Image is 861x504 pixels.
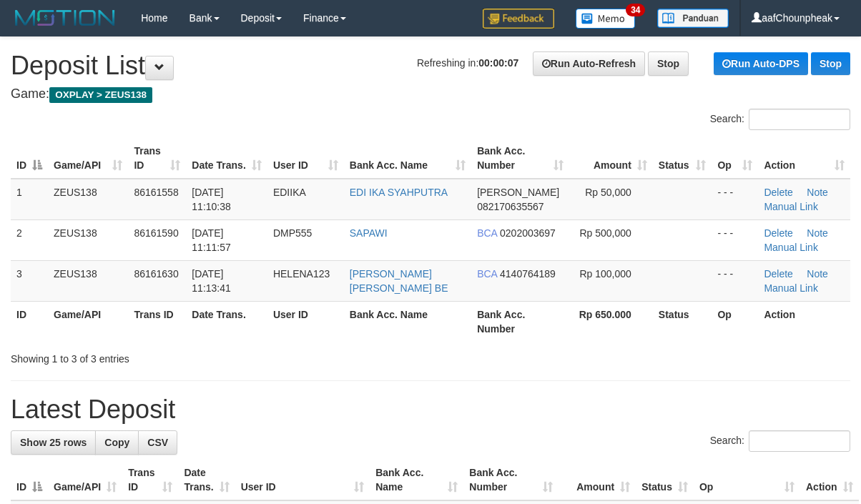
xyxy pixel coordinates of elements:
[128,138,186,179] th: Trans ID: activate to sort column ascending
[712,138,758,179] th: Op: activate to sort column ascending
[576,9,636,29] img: Button%20Memo.svg
[192,268,231,294] span: [DATE] 11:13:41
[807,187,828,198] a: Note
[710,109,850,130] label: Search:
[483,9,554,29] img: Feedback.jpg
[559,460,636,500] th: Amount: activate to sort column ascending
[471,138,569,179] th: Bank Acc. Number: activate to sort column ascending
[758,138,850,179] th: Action: activate to sort column ascending
[273,187,306,198] span: EDIIKA
[186,138,267,179] th: Date Trans.: activate to sort column ascending
[104,437,129,448] span: Copy
[758,301,850,342] th: Action
[694,460,800,500] th: Op: activate to sort column ascending
[764,242,818,253] a: Manual Link
[811,52,850,75] a: Stop
[764,282,818,294] a: Manual Link
[178,460,235,500] th: Date Trans.: activate to sort column ascending
[585,187,631,198] span: Rp 50,000
[11,395,850,424] h1: Latest Deposit
[653,301,712,342] th: Status
[48,138,128,179] th: Game/API: activate to sort column ascending
[344,301,471,342] th: Bank Acc. Name
[478,57,518,69] strong: 00:00:07
[11,346,348,366] div: Showing 1 to 3 of 3 entries
[569,301,653,342] th: Rp 650.000
[128,301,186,342] th: Trans ID
[648,51,689,76] a: Stop
[11,430,96,455] a: Show 25 rows
[192,187,231,212] span: [DATE] 11:10:38
[11,179,48,220] td: 1
[800,460,859,500] th: Action: activate to sort column ascending
[138,430,177,455] a: CSV
[626,4,645,16] span: 34
[500,268,556,280] span: Copy 4140764189 to clipboard
[186,301,267,342] th: Date Trans.
[350,268,448,294] a: [PERSON_NAME] [PERSON_NAME] BE
[636,460,694,500] th: Status: activate to sort column ascending
[48,179,128,220] td: ZEUS138
[712,301,758,342] th: Op
[463,460,559,500] th: Bank Acc. Number: activate to sort column ascending
[48,460,122,500] th: Game/API: activate to sort column ascending
[712,260,758,301] td: - - -
[714,52,808,75] a: Run Auto-DPS
[477,268,497,280] span: BCA
[764,187,792,198] a: Delete
[134,187,178,198] span: 86161558
[49,87,152,103] span: OXPLAY > ZEUS138
[807,268,828,280] a: Note
[11,260,48,301] td: 3
[48,260,128,301] td: ZEUS138
[20,437,87,448] span: Show 25 rows
[273,227,312,239] span: DMP555
[657,9,729,28] img: panduan.png
[11,87,850,102] h4: Game:
[710,430,850,452] label: Search:
[749,430,850,452] input: Search:
[749,109,850,130] input: Search:
[477,201,543,212] span: Copy 082170635567 to clipboard
[533,51,645,76] a: Run Auto-Refresh
[344,138,471,179] th: Bank Acc. Name: activate to sort column ascending
[712,219,758,260] td: - - -
[764,201,818,212] a: Manual Link
[267,138,344,179] th: User ID: activate to sort column ascending
[147,437,168,448] span: CSV
[477,227,497,239] span: BCA
[477,187,559,198] span: [PERSON_NAME]
[500,227,556,239] span: Copy 0202003697 to clipboard
[764,227,792,239] a: Delete
[417,57,518,69] span: Refreshing in:
[569,138,653,179] th: Amount: activate to sort column ascending
[653,138,712,179] th: Status: activate to sort column ascending
[370,460,463,500] th: Bank Acc. Name: activate to sort column ascending
[11,138,48,179] th: ID: activate to sort column descending
[350,187,448,198] a: EDI IKA SYAHPUTRA
[11,301,48,342] th: ID
[95,430,139,455] a: Copy
[11,219,48,260] td: 2
[579,227,631,239] span: Rp 500,000
[192,227,231,253] span: [DATE] 11:11:57
[122,460,178,500] th: Trans ID: activate to sort column ascending
[134,268,178,280] span: 86161630
[350,227,388,239] a: SAPAWI
[11,51,850,80] h1: Deposit List
[134,227,178,239] span: 86161590
[267,301,344,342] th: User ID
[11,7,119,29] img: MOTION_logo.png
[712,179,758,220] td: - - -
[471,301,569,342] th: Bank Acc. Number
[48,219,128,260] td: ZEUS138
[579,268,631,280] span: Rp 100,000
[764,268,792,280] a: Delete
[235,460,370,500] th: User ID: activate to sort column ascending
[807,227,828,239] a: Note
[48,301,128,342] th: Game/API
[273,268,330,280] span: HELENA123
